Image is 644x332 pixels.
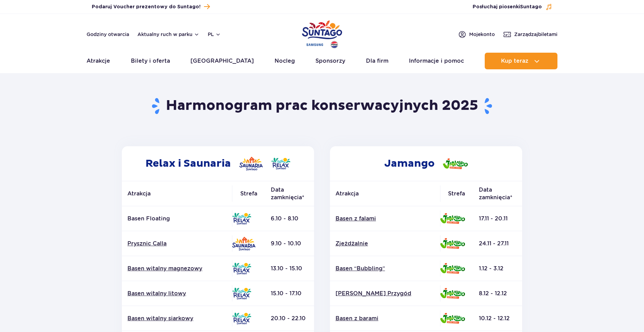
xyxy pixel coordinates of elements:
a: Basen witalny magnezowy [127,265,226,272]
th: Strefa [440,181,473,206]
a: Bilety i oferta [131,53,170,69]
img: Relax [232,313,251,324]
td: 8.12 - 12.12 [473,281,522,306]
th: Data zamknięcia* [473,181,522,206]
a: Basen witalny litowy [127,290,226,297]
a: Podaruj Voucher prezentowy do Suntago! [92,2,210,11]
span: Kup teraz [501,58,528,64]
a: Basen witalny siarkowy [127,315,226,322]
img: Jamango [440,238,465,249]
a: Sponsorzy [315,53,345,69]
a: [GEOGRAPHIC_DATA] [190,53,254,69]
td: 24.11 - 27.11 [473,231,522,256]
button: Aktualny ruch w parku [137,32,199,37]
span: Suntago [520,5,542,9]
span: Podaruj Voucher prezentowy do Suntago! [92,3,200,10]
a: Basen “Bubbling” [336,265,435,272]
th: Atrakcja [330,181,440,206]
button: Kup teraz [485,53,557,69]
span: Posłuchaj piosenki [473,3,542,10]
h2: Jamango [330,146,522,181]
img: Relax [232,263,251,274]
td: 10.12 - 12.12 [473,306,522,331]
button: Posłuchaj piosenkiSuntago [473,3,552,10]
img: Relax [232,288,251,299]
h2: Relax i Saunaria [122,146,314,181]
a: Godziny otwarcia [87,31,129,38]
img: Jamango [440,213,465,224]
a: Informacje i pomoc [409,53,464,69]
td: 13.10 - 15.10 [265,256,314,281]
a: Park of Poland [302,17,342,49]
a: Mojekonto [458,30,495,38]
td: 17.11 - 20.11 [473,206,522,231]
a: Zarządzajbiletami [503,30,557,38]
img: Jamango [440,288,465,299]
button: pl [208,31,221,38]
td: 9.10 - 10.10 [265,231,314,256]
p: Basen Floating [127,215,226,222]
a: Prysznic Calla [127,240,226,247]
a: Atrakcje [87,53,110,69]
a: [PERSON_NAME] Przygód [336,290,435,297]
img: Saunaria [232,237,256,251]
th: Data zamknięcia* [265,181,314,206]
td: 20.10 - 22.10 [265,306,314,331]
th: Atrakcja [122,181,232,206]
td: 6.10 - 8.10 [265,206,314,231]
a: Nocleg [275,53,295,69]
th: Strefa [232,181,265,206]
a: Basen z barami [336,315,435,322]
img: Jamango [443,158,468,169]
a: Zjeżdżalnie [336,240,435,247]
a: Basen z falami [336,215,435,222]
img: Relax [271,158,290,169]
img: Relax [232,213,251,225]
img: Jamango [440,313,465,324]
h1: Harmonogram prac konserwacyjnych 2025 [119,97,525,115]
td: 1.12 - 3.12 [473,256,522,281]
td: 15.10 - 17.10 [265,281,314,306]
a: Dla firm [366,53,388,69]
span: Moje konto [469,31,495,38]
img: Jamango [440,263,465,274]
img: Saunaria [239,157,263,171]
span: Zarządzaj biletami [514,31,557,38]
